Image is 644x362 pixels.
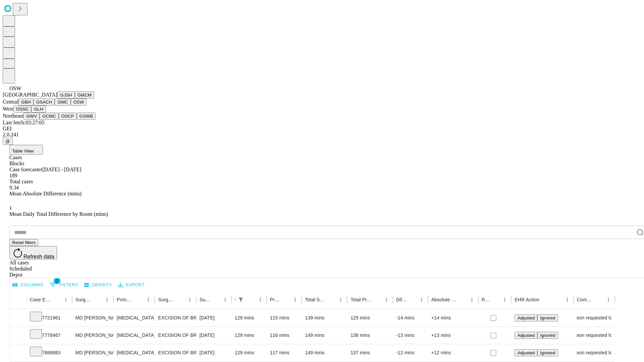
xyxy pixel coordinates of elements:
[431,344,475,361] div: +12 mins
[3,92,57,98] span: [GEOGRAPHIC_DATA]
[5,139,10,144] span: @
[517,350,535,355] span: Adjusted
[9,179,33,184] span: Total cases
[235,309,263,326] div: 129 mins
[246,295,256,304] button: Sort
[270,309,299,326] div: 115 mins
[305,327,344,344] div: 149 mins
[30,327,69,344] div: 7778467
[211,295,220,304] button: Sort
[176,295,185,304] button: Sort
[3,99,18,105] span: Central
[256,295,265,304] button: Menu
[540,315,555,320] span: Ignored
[75,344,110,361] div: MD [PERSON_NAME] A Md
[158,327,193,344] div: EXCISION OF BREAST LESION RADIOLOGICAL MARKER
[537,349,558,356] button: Ignored
[562,295,572,304] button: Menu
[305,297,326,302] div: Total Scheduled Duration
[396,344,425,361] div: -12 mins
[482,297,490,302] div: Resolved in EHR
[577,309,611,326] div: Surgeon requested longer
[3,106,13,112] span: West
[117,297,133,302] div: Primary Service
[235,297,235,302] div: Scheduled In Room Duration
[83,280,114,290] button: Density
[220,295,230,304] button: Menu
[382,295,391,304] button: Menu
[9,211,108,217] span: Mean Daily Total Difference by Room (mins)
[458,295,467,304] button: Sort
[158,297,175,302] div: Surgery Name
[93,295,102,304] button: Sort
[158,344,193,361] div: EXCISION OF BREAST LESION RADIOLOGICAL MARKER
[467,295,477,304] button: Menu
[30,344,69,361] div: 7686883
[3,138,13,145] button: @
[9,85,21,91] span: OSW
[3,126,641,132] div: GEI
[517,315,535,320] span: Adjusted
[336,295,345,304] button: Menu
[566,344,622,361] span: Surgeon requested longer
[52,295,61,304] button: Sort
[431,309,475,326] div: +14 mins
[281,295,290,304] button: Sort
[55,99,70,106] button: GMC
[351,344,389,361] div: 137 mins
[566,327,622,344] span: Surgeon requested longer
[351,327,389,344] div: 136 mins
[235,327,263,344] div: 129 mins
[30,309,69,326] div: 7721961
[540,350,555,355] span: Ignored
[417,295,426,304] button: Menu
[200,297,210,302] div: Surgery Date
[3,113,23,119] span: Northeast
[515,332,537,339] button: Adjusted
[59,113,77,120] button: OSCP
[11,280,45,290] button: Select columns
[537,314,558,321] button: Ignored
[75,309,110,326] div: MD [PERSON_NAME] A Md
[517,333,535,338] span: Adjusted
[134,295,144,304] button: Sort
[236,295,246,304] div: 1 active filter
[351,309,389,326] div: 125 mins
[515,314,537,321] button: Adjusted
[236,295,246,304] button: Show filters
[577,344,611,361] div: Surgeon requested longer
[18,99,34,106] button: GBH
[3,132,641,138] div: 2.0.241
[372,295,382,304] button: Sort
[42,167,81,172] span: [DATE] - [DATE]
[57,92,75,99] button: GJSH
[594,295,604,304] button: Sort
[604,295,613,304] button: Menu
[396,327,425,344] div: -13 mins
[431,327,475,344] div: +13 mins
[491,295,500,304] button: Sort
[270,327,299,344] div: 116 mins
[200,344,228,361] div: [DATE]
[396,309,425,326] div: -14 mins
[9,205,12,211] span: 1
[290,295,300,304] button: Menu
[54,278,60,284] span: 1
[577,297,594,302] div: Comments
[75,92,94,99] button: GMCM
[48,280,80,290] button: Show filters
[351,297,372,302] div: Total Predicted Duration
[540,333,555,338] span: Ignored
[200,309,228,326] div: [DATE]
[144,295,153,304] button: Menu
[305,344,344,361] div: 149 mins
[34,99,55,106] button: GSACH
[13,312,23,324] button: Expand
[9,145,43,155] button: Table View
[9,185,19,190] span: 9.34
[200,327,228,344] div: [DATE]
[500,295,509,304] button: Menu
[9,246,57,259] button: Refresh data
[566,309,622,326] span: Surgeon requested longer
[13,347,23,359] button: Expand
